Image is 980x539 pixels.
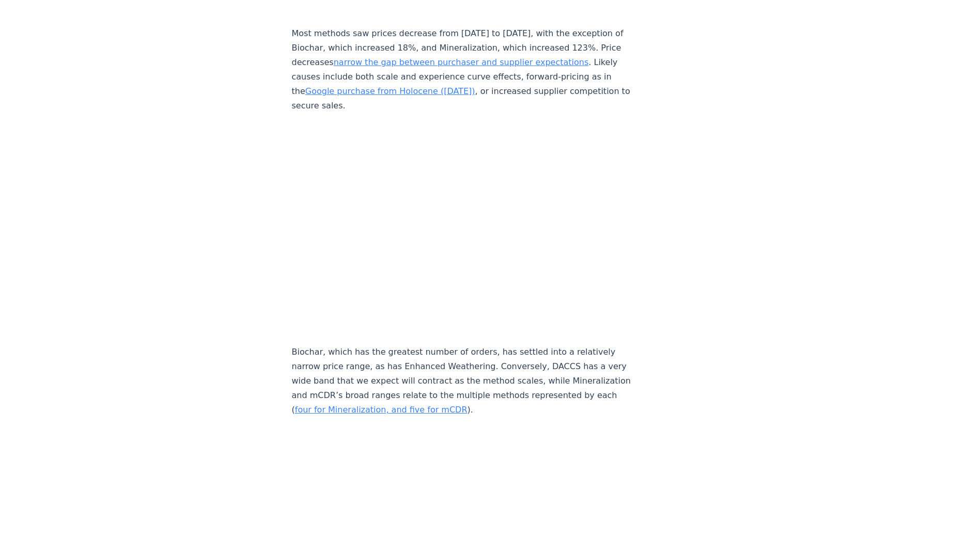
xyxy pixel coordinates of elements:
[305,86,475,96] a: Google purchase from Holocene ([DATE])
[292,26,634,113] p: Most methods saw prices decrease from [DATE] to [DATE], with the exception of Biochar, which incr...
[292,123,634,335] iframe: Table
[292,345,634,417] p: Biochar, which has the greatest number of orders, has settled into a relatively narrow price rang...
[334,57,589,67] a: narrow the gap between purchaser and supplier expectations
[295,405,468,415] a: four for Mineralization, and five for mCDR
